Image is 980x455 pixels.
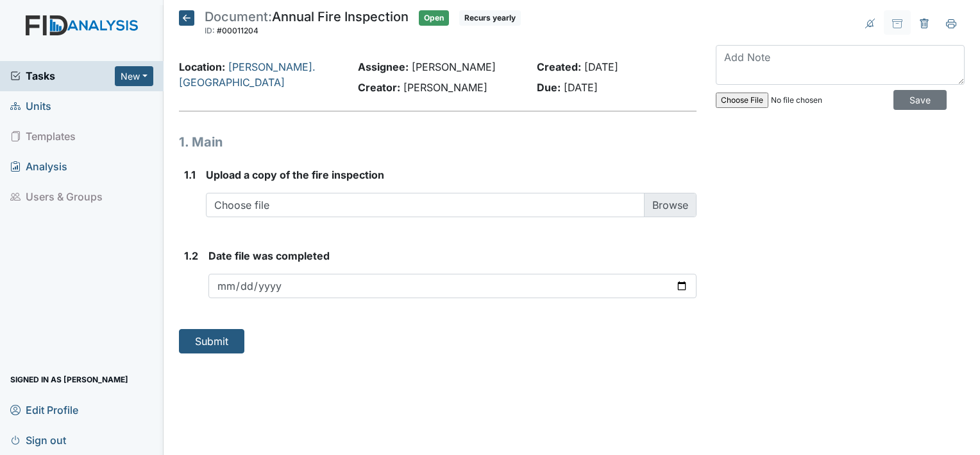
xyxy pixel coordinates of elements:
button: Submit [179,329,244,353]
span: Sign out [10,430,66,450]
span: Signed in as [PERSON_NAME] [10,370,128,389]
strong: Assignee: [358,60,409,73]
span: Open [419,10,449,26]
button: New [115,66,153,86]
span: Date file was completed [208,249,330,262]
a: Tasks [10,68,115,84]
h1: 1. Main [179,132,697,152]
strong: Creator: [358,81,400,94]
span: ID: [205,26,215,35]
span: Units [10,96,51,116]
input: Save [893,90,947,110]
strong: Created: [537,60,581,73]
label: 1.2 [184,248,198,263]
span: #00011204 [217,26,258,35]
span: Document: [205,9,272,24]
strong: Location: [179,60,225,73]
span: [DATE] [584,60,618,73]
span: [PERSON_NAME] [403,81,487,94]
span: [DATE] [564,81,598,94]
span: Analysis [10,157,67,177]
span: Recurs yearly [459,10,521,26]
span: Upload a copy of the fire inspection [206,168,384,181]
strong: Due: [537,81,561,94]
span: [PERSON_NAME] [412,60,496,73]
label: 1.1 [184,167,196,183]
span: Edit Profile [10,400,78,420]
a: [PERSON_NAME]. [GEOGRAPHIC_DATA] [179,60,316,89]
div: Annual Fire Inspection [205,10,409,39]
